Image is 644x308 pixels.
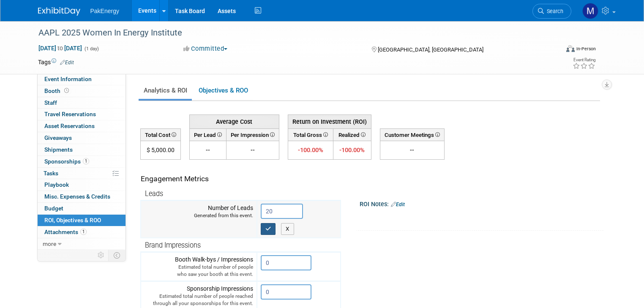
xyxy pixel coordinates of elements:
[532,4,571,19] a: Search
[226,128,279,141] th: Per Impression
[333,128,371,141] th: Realized
[38,144,126,155] a: Shipments
[38,238,126,250] a: more
[194,82,253,99] a: Objectives & ROO
[44,158,89,165] span: Sponsorships
[80,229,87,235] span: 1
[38,120,126,132] a: Asset Reservations
[566,45,575,52] img: Format-Inperson.png
[206,147,210,153] span: --
[145,212,253,219] div: Generated from this event.
[38,203,126,214] a: Budget
[145,284,253,307] div: Sponsorship Impressions
[35,25,548,41] div: AAPL 2025 Women In Energy Institute
[339,146,365,154] span: -100.00%
[145,264,253,278] div: Estimated total number of people who saw your booth at this event.
[251,147,255,153] span: --
[38,44,82,52] span: [DATE] [DATE]
[145,255,253,278] div: Booth Walk-bys / Impressions
[56,45,64,52] span: to
[38,156,126,167] a: Sponsorships1
[38,7,80,16] img: ExhibitDay
[38,226,126,238] a: Attachments1
[38,97,126,109] a: Staff
[189,128,226,141] th: Per Lead
[44,170,58,177] span: Tasks
[141,174,337,184] div: Engagement Metrics
[38,58,74,66] td: Tags
[84,46,99,52] span: (1 day)
[140,128,180,141] th: Total Cost
[145,204,253,219] div: Number of Leads
[145,293,253,307] div: Estimated total number of people reached through all your sponsorships for this event.
[380,128,444,141] th: Customer Meetings
[38,215,126,226] a: ROI, Objectives & ROO
[281,223,294,235] button: X
[44,111,96,117] span: Travel Reservations
[189,114,279,128] th: Average Cost
[38,179,126,191] a: Playbook
[44,76,92,82] span: Event Information
[83,158,89,164] span: 1
[180,44,231,53] button: Committed
[44,205,63,212] span: Budget
[378,46,483,53] span: [GEOGRAPHIC_DATA], [GEOGRAPHIC_DATA]
[44,181,69,188] span: Playbook
[140,141,180,160] td: $ 5,000.00
[38,191,126,202] a: Misc. Expenses & Credits
[38,132,126,144] a: Giveaways
[44,123,95,129] span: Asset Reservations
[573,58,595,62] div: Event Rating
[63,87,71,94] span: Booth not reserved yet
[43,240,56,247] span: more
[44,99,57,106] span: Staff
[298,146,323,154] span: -100.00%
[145,241,201,249] span: Brand Impressions
[44,217,101,224] span: ROI, Objectives & ROO
[44,87,71,94] span: Booth
[38,74,126,85] a: Event Information
[94,250,109,261] td: Personalize Event Tab Strip
[44,229,87,235] span: Attachments
[391,202,405,207] a: Edit
[582,3,598,19] img: Mary Walker
[288,114,371,128] th: Return on Investment (ROI)
[384,146,441,154] div: --
[108,250,126,261] td: Toggle Event Tabs
[544,8,563,14] span: Search
[38,109,126,120] a: Travel Reservations
[44,193,110,200] span: Misc. Expenses & Credits
[44,146,73,153] span: Shipments
[90,8,119,14] span: PakEnergy
[288,128,333,141] th: Total Gross
[139,82,192,99] a: Analytics & ROI
[60,60,74,65] a: Edit
[513,44,596,57] div: Event Format
[44,134,72,141] span: Giveaways
[145,190,163,198] span: Leads
[38,168,126,179] a: Tasks
[576,46,596,52] div: In-Person
[360,198,604,209] div: ROI Notes:
[38,85,126,97] a: Booth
